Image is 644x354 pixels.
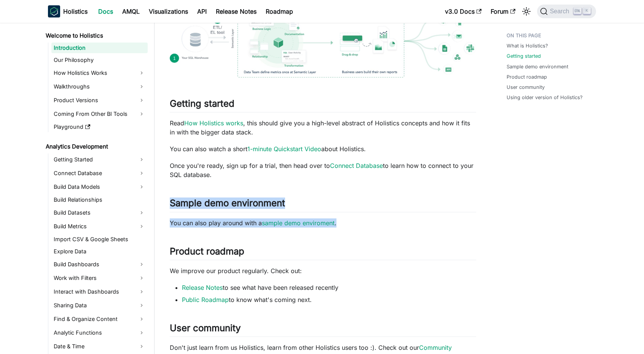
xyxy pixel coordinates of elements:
[507,73,547,81] a: Product roadmap
[40,23,155,354] nav: Docs sidebar
[51,194,148,205] a: Build Relationships
[170,322,476,337] h2: User community
[43,141,148,152] a: Analytics Development
[51,122,148,132] a: Playground
[51,43,148,53] a: Introduction
[51,299,148,311] a: Sharing Data
[51,327,148,339] a: Analytic Functions
[261,5,298,17] a: Roadmap
[247,145,321,153] a: 1-minute Quickstart Video
[193,5,211,17] a: API
[51,313,148,325] a: Find & Organize Content
[63,7,88,16] b: Holistics
[520,5,532,17] button: Switch between dark and light mode (currently light mode)
[144,5,193,17] a: Visualizations
[182,284,223,291] a: Release Notes
[51,207,148,219] a: Build Datasets
[94,5,118,17] a: Docs
[170,218,476,228] p: You can also play around with a .
[170,198,476,212] h2: Sample demo environment
[583,8,591,14] kbd: K
[507,52,541,60] a: Getting started
[440,5,486,17] a: v3.0 Docs
[548,8,574,15] span: Search
[170,266,476,275] p: We improve our product regularly. Check out:
[182,295,476,304] li: to know what's coming next.
[48,5,88,17] a: HolisticsHolistics
[507,42,548,49] a: What is Holistics?
[118,5,144,17] a: AMQL
[51,167,148,179] a: Connect Database
[170,144,476,153] p: You can also watch a short about Holistics.
[507,63,568,70] a: Sample demo environment
[170,119,476,137] p: Read , this should give you a high-level abstract of Holistics concepts and how it fits in with t...
[51,272,148,284] a: Work with Filters
[51,67,148,79] a: How Holistics Works
[51,94,148,106] a: Product Versions
[170,98,476,112] h2: Getting started
[51,234,148,245] a: Import CSV & Google Sheets
[184,119,243,127] a: How Holistics works
[507,84,545,91] a: User community
[537,5,596,18] button: Search (Ctrl+K)
[486,5,520,17] a: Forum
[170,161,476,179] p: Once you're ready, sign up for a trial, then head over to to learn how to connect to your SQL dat...
[182,283,476,292] li: to see what have been released recently
[51,181,148,193] a: Build Data Models
[182,296,229,303] a: Public Roadmap
[51,340,148,352] a: Date & Time
[170,246,476,260] h2: Product roadmap
[51,246,148,257] a: Explore Data
[48,5,60,17] img: Holistics
[51,55,148,65] a: Our Philosophy
[507,94,583,101] a: Using older version of Holistics?
[262,219,335,227] a: sample demo enviroment
[51,220,148,232] a: Build Metrics
[51,258,148,270] a: Build Dashboards
[51,108,148,120] a: Coming From Other BI Tools
[330,162,383,169] a: Connect Database
[211,5,261,17] a: Release Notes
[43,30,148,41] a: Welcome to Holistics
[51,81,148,93] a: Walkthroughs
[51,153,148,166] a: Getting Started
[51,286,148,298] a: Interact with Dashboards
